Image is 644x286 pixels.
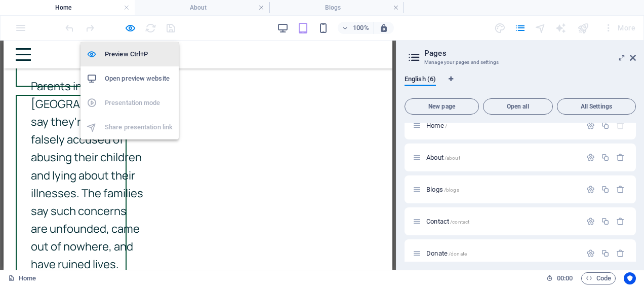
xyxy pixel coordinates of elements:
div: About/about [423,154,581,161]
span: Click to open page [426,122,447,129]
div: Language Tabs [405,75,636,94]
button: 100% [338,22,374,34]
div: Duplicate [601,185,610,194]
button: Usercentrics [624,272,636,284]
p: Parents in [GEOGRAPHIC_DATA] say they're being falsely accused of abusing their children and lyin... [27,37,141,233]
div: Donate/donate [423,250,581,257]
span: Click to open page [426,154,460,161]
span: /about [445,155,460,161]
button: Code [581,272,616,284]
span: Blogs [426,186,459,193]
span: Code [586,272,611,284]
div: Settings [586,217,595,226]
div: Duplicate [601,249,610,258]
h6: Session time [546,272,573,284]
div: Remove [616,249,625,258]
span: /contact [450,219,469,225]
div: Settings [586,121,595,130]
div: Settings [586,153,595,162]
div: Remove [616,217,625,226]
span: /donate [449,251,467,257]
span: / [445,123,447,129]
button: All Settings [557,98,636,115]
span: Click to open page [426,249,467,257]
span: English (6) [405,73,436,87]
button: pages [514,22,527,34]
div: Blogs/blogs [423,186,581,193]
h3: Manage your pages and settings [424,58,616,67]
span: New page [409,103,474,110]
span: /blogs [444,187,459,193]
a: Click to cancel selection. Double-click to open Pages [8,272,36,284]
h4: About [135,2,269,13]
h6: Preview Ctrl+P [105,48,173,60]
div: Home/ [423,122,581,129]
h6: Open preview website [105,73,173,85]
div: Settings [586,249,595,258]
i: On resize automatically adjust zoom level to fit chosen device. [379,23,388,32]
div: Remove [616,153,625,162]
span: Contact [426,218,469,225]
div: Duplicate [601,153,610,162]
span: Open all [488,103,548,110]
div: Contact/contact [423,218,581,225]
button: New page [405,98,479,115]
h4: Blogs [269,2,404,13]
h6: 100% [353,22,369,34]
div: The startpage cannot be deleted [616,121,625,130]
button: Open all [483,98,553,115]
span: 00 00 [557,272,573,284]
span: All Settings [561,103,631,110]
div: Remove [616,185,625,194]
div: Duplicate [601,121,610,130]
div: Settings [586,185,595,194]
div: Duplicate [601,217,610,226]
i: Pages (Ctrl+Alt+S) [514,22,526,34]
h2: Pages [424,49,636,58]
span: : [564,274,566,282]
